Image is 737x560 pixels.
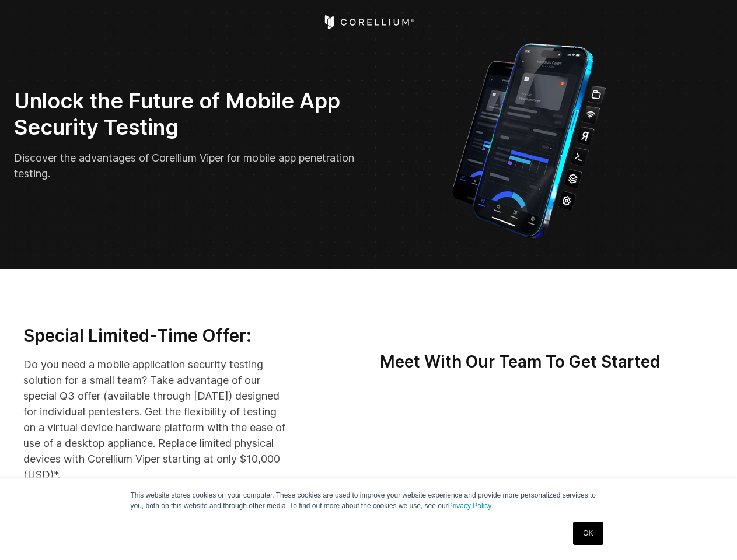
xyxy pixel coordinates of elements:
[322,15,415,29] a: Corellium Home
[131,490,607,511] p: This website stores cookies on your computer. These cookies are used to improve your website expe...
[441,37,617,241] img: Corellium_VIPER_Hero_1_1x
[380,352,661,372] strong: Meet With Our Team To Get Started
[573,521,603,545] a: OK
[14,88,361,141] h2: Unlock the Future of Mobile App Security Testing
[448,502,493,510] a: Privacy Policy.
[23,325,288,347] h3: Special Limited-Time Offer:
[14,152,354,180] span: Discover the advantages of Corellium Viper for mobile app penetration testing.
